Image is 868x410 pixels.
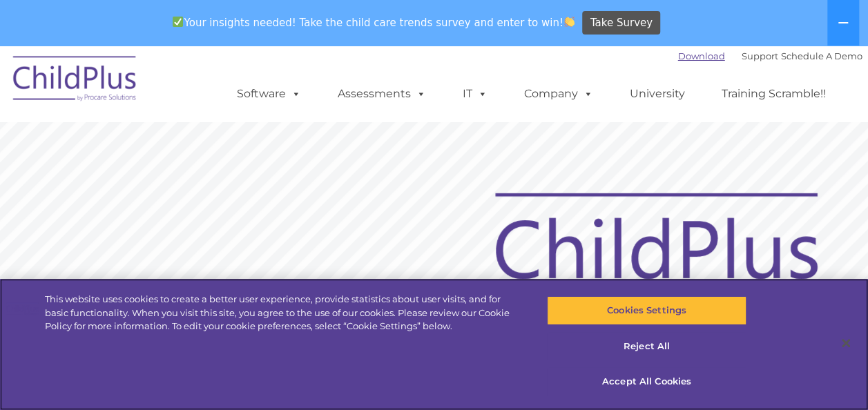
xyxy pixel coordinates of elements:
div: This website uses cookies to create a better user experience, provide statistics about user visit... [45,293,521,333]
a: University [616,80,699,108]
a: Support [742,50,778,61]
font: | [678,50,862,61]
button: Accept All Cookies [547,367,746,396]
button: Reject All [547,332,746,361]
a: IT [449,80,501,108]
a: Software [223,80,315,108]
a: Assessments [324,80,440,108]
a: Schedule A Demo [781,50,862,61]
img: ✅ [173,17,183,27]
button: Close [831,328,861,358]
a: Download [678,50,725,61]
img: ChildPlus by Procare Solutions [6,46,144,115]
img: 👏 [564,17,575,27]
span: Take Survey [590,11,653,35]
a: Take Survey [582,11,660,35]
button: Cookies Settings [547,296,746,325]
a: Training Scramble!! [708,80,840,108]
span: Your insights needed! Take the child care trends survey and enter to win! [167,9,581,36]
a: Company [510,80,607,108]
